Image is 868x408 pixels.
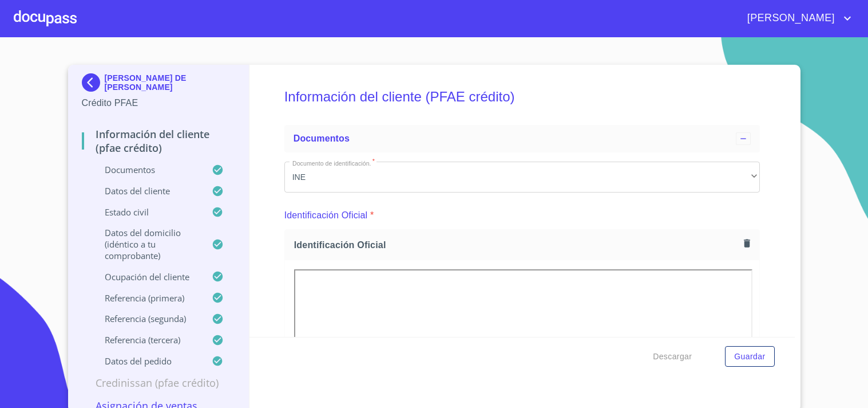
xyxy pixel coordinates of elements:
[82,334,212,346] p: Referencia (tercera)
[82,73,236,96] div: [PERSON_NAME] DE [PERSON_NAME]
[294,239,739,251] span: Identificación Oficial
[82,227,212,261] p: Datos del domicilio (idéntico a tu comprobante)
[82,292,212,304] p: Referencia (primera)
[82,206,212,218] p: Estado Civil
[739,9,854,28] button: account of current user
[725,346,774,367] button: Guardar
[739,9,841,28] span: [PERSON_NAME]
[284,125,760,152] div: Documentos
[82,164,212,175] p: Documentos
[82,73,105,92] img: Docupass spot blue
[734,350,765,364] span: Guardar
[284,73,760,120] h5: Información del cliente (PFAE crédito)
[82,355,212,367] p: Datos del pedido
[82,313,212,324] p: Referencia (segunda)
[284,209,368,222] p: Identificación Oficial
[648,346,696,367] button: Descargar
[82,185,212,197] p: Datos del cliente
[284,162,760,193] div: INE
[653,350,692,364] span: Descargar
[294,134,350,143] span: Documentos
[82,376,236,390] p: Credinissan (PFAE crédito)
[82,271,212,283] p: Ocupación del Cliente
[82,96,236,110] p: Crédito PFAE
[82,127,236,155] p: Información del cliente (PFAE crédito)
[105,73,236,92] p: [PERSON_NAME] DE [PERSON_NAME]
